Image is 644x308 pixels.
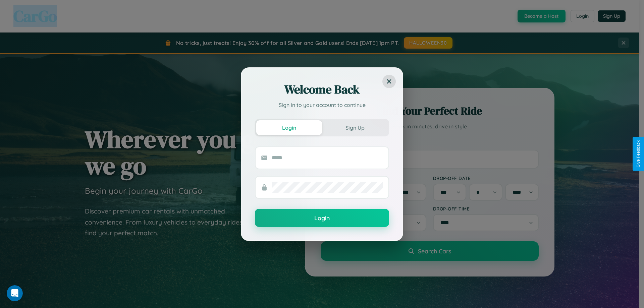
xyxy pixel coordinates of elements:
[7,285,23,301] iframe: Intercom live chat
[636,140,641,168] div: Give Feedback
[255,81,389,98] h2: Welcome Back
[255,101,389,109] p: Sign in to your account to continue
[256,120,322,135] button: Login
[322,120,388,135] button: Sign Up
[255,209,389,227] button: Login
